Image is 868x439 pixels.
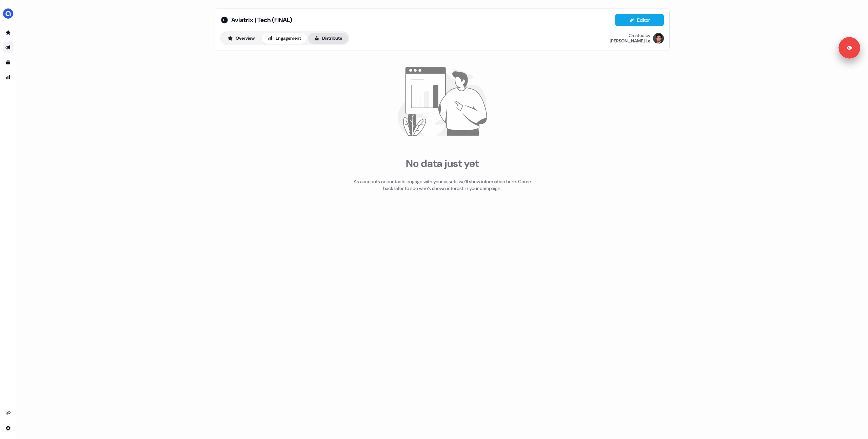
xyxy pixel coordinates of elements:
a: Go to prospects [3,27,14,38]
div: [PERSON_NAME] Le [610,38,650,44]
div: As accounts or contacts engage with your assets we’ll show information here. Come back later to s... [353,178,532,192]
a: Editor [615,17,664,24]
a: Go to templates [3,57,14,68]
img: illustration showing a graph with no data [395,54,490,149]
button: Editor [615,14,664,26]
button: Engagement [262,33,307,44]
img: Hugh [653,33,664,44]
a: Go to integrations [3,423,14,434]
a: Go to integrations [3,408,14,419]
span: Aviatrix | Tech (FINAL) [231,16,292,24]
div: Created by [629,33,650,38]
a: Go to attribution [3,72,14,83]
a: Go to outbound experience [3,42,14,53]
button: Distribute [308,33,348,44]
button: Overview [222,33,260,44]
div: No data just yet [406,157,479,170]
